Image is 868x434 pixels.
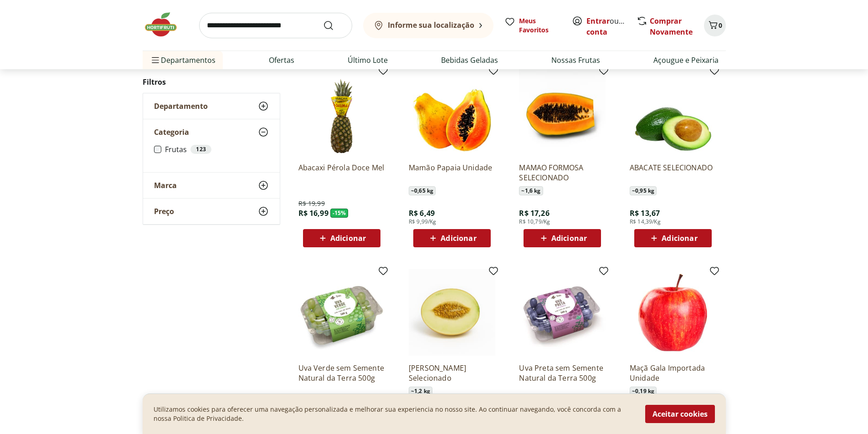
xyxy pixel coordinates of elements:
span: Departamentos [150,49,216,71]
span: Departamento [154,102,208,111]
a: Abacaxi Pérola Doce Mel [298,163,385,183]
span: R$ 14,39/Kg [630,218,661,225]
span: Adicionar [441,235,476,242]
a: Açougue e Peixaria [653,55,719,66]
img: Melão Amarelo Selecionado [409,269,495,356]
button: Adicionar [634,229,712,247]
img: Hortifruti [143,11,188,38]
button: Departamento [143,93,280,119]
a: Maçã Gala Importada Unidade [630,363,716,383]
div: Categoria [143,145,280,172]
span: R$ 6,49 [409,208,435,218]
img: ABACATE SELECIONADO [630,69,716,155]
span: ~ 0,19 kg [630,387,657,396]
img: Maçã Gala Importada Unidade [630,269,716,356]
button: Marca [143,173,280,198]
img: Uva Preta sem Semente Natural da Terra 500g [519,269,606,356]
span: ~ 0,65 kg [409,186,436,195]
img: Uva Verde sem Semente Natural da Terra 500g [298,269,385,356]
button: Carrinho [704,15,726,36]
span: R$ 10,79/Kg [519,218,550,225]
img: Mamão Papaia Unidade [409,69,495,155]
a: Último Lote [348,55,388,66]
a: Entrar [586,16,610,26]
span: 0 [719,21,722,30]
button: Aceitar cookies [645,405,715,423]
label: Frutas [165,145,269,154]
span: Categoria [154,128,189,137]
span: R$ 9,99/Kg [409,218,437,225]
img: MAMAO FORMOSA SELECIONADO [519,69,606,155]
a: Uva Verde sem Semente Natural da Terra 500g [298,363,385,383]
img: Abacaxi Pérola Doce Mel [298,69,385,155]
div: 123 [190,145,211,154]
a: Ofertas [269,55,294,66]
span: ~ 1,2 kg [409,387,432,396]
p: Utilizamos cookies para oferecer uma navegação personalizada e melhorar sua experiencia no nosso ... [154,405,634,423]
a: Nossas Frutas [551,55,600,66]
button: Informe sua localização [363,13,493,38]
span: R$ 16,99 [298,208,329,218]
span: Meus Favoritos [519,16,561,35]
a: Criar conta [586,16,637,37]
span: Adicionar [551,235,587,242]
a: Comprar Novamente [650,16,693,37]
span: Marca [154,181,177,190]
a: ABACATE SELECIONADO [630,163,716,183]
a: MAMAO FORMOSA SELECIONADO [519,163,606,183]
a: Mamão Papaia Unidade [409,163,495,183]
button: Adicionar [303,229,380,247]
span: - 15 % [330,209,349,218]
span: Adicionar [330,235,366,242]
b: Informe sua localização [388,20,474,30]
button: Adicionar [524,229,601,247]
button: Adicionar [413,229,491,247]
span: ~ 0,95 kg [630,186,657,195]
span: ~ 1,6 kg [519,186,543,195]
a: [PERSON_NAME] Selecionado [409,363,495,383]
input: search [199,13,352,38]
span: R$ 13,67 [630,208,660,218]
a: Uva Preta sem Semente Natural da Terra 500g [519,363,606,383]
a: Bebidas Geladas [441,55,498,66]
button: Menu [150,49,161,71]
a: Meus Favoritos [504,16,561,35]
h2: Filtros [143,73,280,91]
button: Submit Search [323,20,345,31]
button: Preço [143,199,280,224]
span: Preço [154,207,174,216]
span: R$ 17,26 [519,208,549,218]
button: Categoria [143,119,280,145]
span: ou [586,15,627,37]
span: Adicionar [662,235,697,242]
span: R$ 19,99 [298,199,325,208]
